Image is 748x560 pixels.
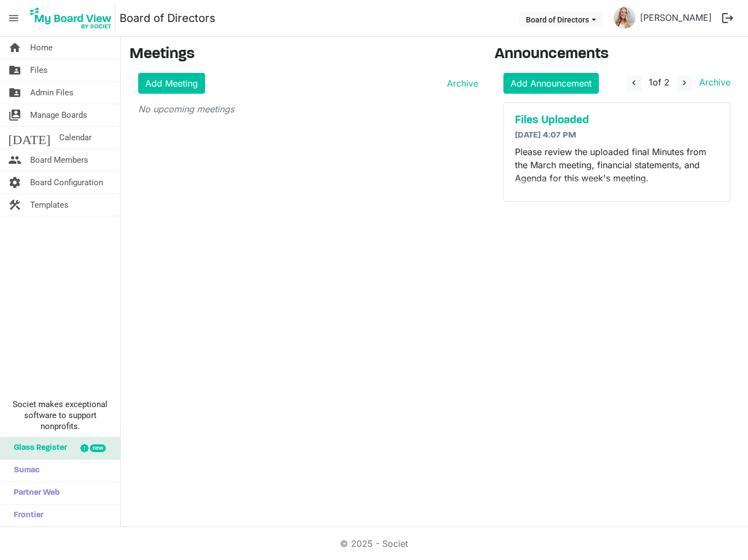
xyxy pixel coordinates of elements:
[30,194,69,216] span: Templates
[649,77,670,88] span: of 2
[503,73,599,94] a: Add Announcement
[3,8,24,28] span: menu
[8,194,21,216] span: construction
[679,78,689,88] span: navigate_next
[8,149,21,171] span: people
[30,149,88,171] span: Board Members
[649,77,653,88] span: 1
[695,77,730,88] a: Archive
[677,75,692,92] button: navigate_next
[340,538,408,549] a: © 2025 - Societ
[629,78,639,88] span: navigate_before
[8,460,39,482] span: Sumac
[30,172,103,193] span: Board Configuration
[8,482,60,504] span: Partner Web
[59,127,92,148] span: Calendar
[8,172,21,193] span: settings
[90,444,106,452] div: new
[27,4,115,32] img: My Board View Logo
[138,73,205,94] a: Add Meeting
[27,4,120,32] a: My Board View Logo
[8,37,21,59] span: home
[30,59,48,81] span: Files
[8,59,21,81] span: folder_shared
[8,505,43,527] span: Frontier
[495,45,739,64] h3: Announcements
[5,399,115,432] span: Societ makes exceptional software to support nonprofits.
[138,102,478,116] p: No upcoming meetings
[30,82,73,104] span: Admin Files
[8,104,21,126] span: switch_account
[614,7,636,28] img: LS-MNrqZjgQ_wrPGQ6y3TlJ-mG7o4JT1_0TuBKFgoAiQ40SA2tedeKhdbq5b_xD0KWyXqBKNCt8CSyyraCI1pA_thumb.png
[716,7,739,30] button: logout
[515,145,719,185] p: Please review the uploaded final Minutes from the March meeting, financial statements, and Agenda...
[30,104,87,126] span: Manage Boards
[626,75,642,92] button: navigate_before
[120,7,216,29] a: Board of Directors
[8,127,50,148] span: [DATE]
[636,7,716,28] a: [PERSON_NAME]
[30,37,53,59] span: Home
[443,77,478,90] a: Archive
[129,45,478,64] h3: Meetings
[8,437,67,459] span: Glass Register
[519,12,603,27] button: Board of Directors dropdownbutton
[515,114,719,127] a: Files Uploaded
[515,131,576,140] span: [DATE] 4:07 PM
[8,82,21,104] span: folder_shared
